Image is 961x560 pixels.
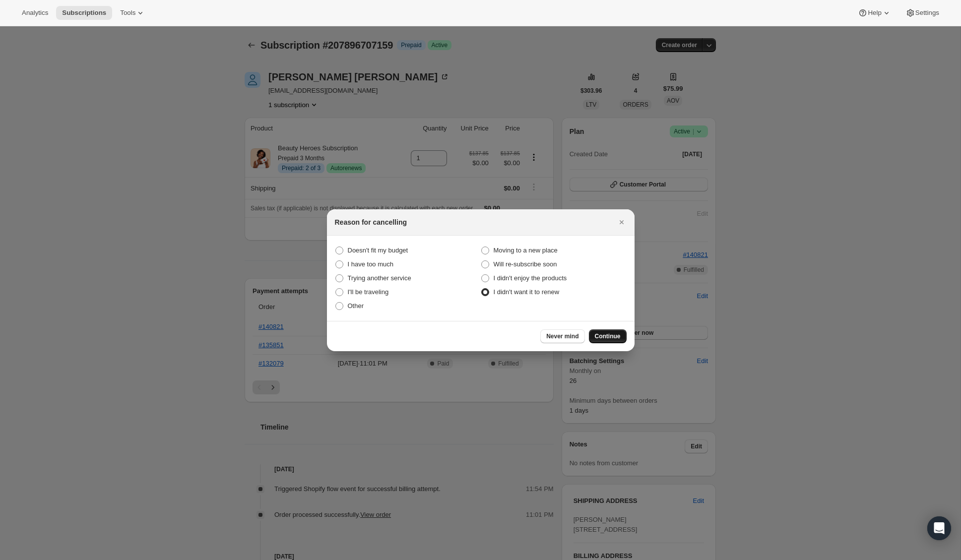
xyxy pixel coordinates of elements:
[852,6,897,20] button: Help
[56,6,112,20] button: Subscriptions
[348,288,389,296] span: I'll be traveling
[348,302,364,310] span: Other
[540,329,584,343] button: Never mind
[494,247,558,254] span: Moving to a new place
[348,247,408,254] span: Doesn't fit my budget
[546,332,578,340] span: Never mind
[494,288,560,296] span: I didn't want it to renew
[899,6,945,20] button: Settings
[589,329,627,343] button: Continue
[120,9,135,17] span: Tools
[62,9,106,17] span: Subscriptions
[348,274,411,282] span: Trying another service
[16,6,54,20] button: Analytics
[114,6,151,20] button: Tools
[494,274,567,282] span: I didn't enjoy the products
[494,260,557,268] span: Will re-subscribe soon
[868,9,881,17] span: Help
[927,516,951,540] div: Open Intercom Messenger
[615,215,629,229] button: Close
[22,9,48,17] span: Analytics
[915,9,939,17] span: Settings
[335,217,407,227] h2: Reason for cancelling
[348,260,394,268] span: I have too much
[595,332,621,340] span: Continue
